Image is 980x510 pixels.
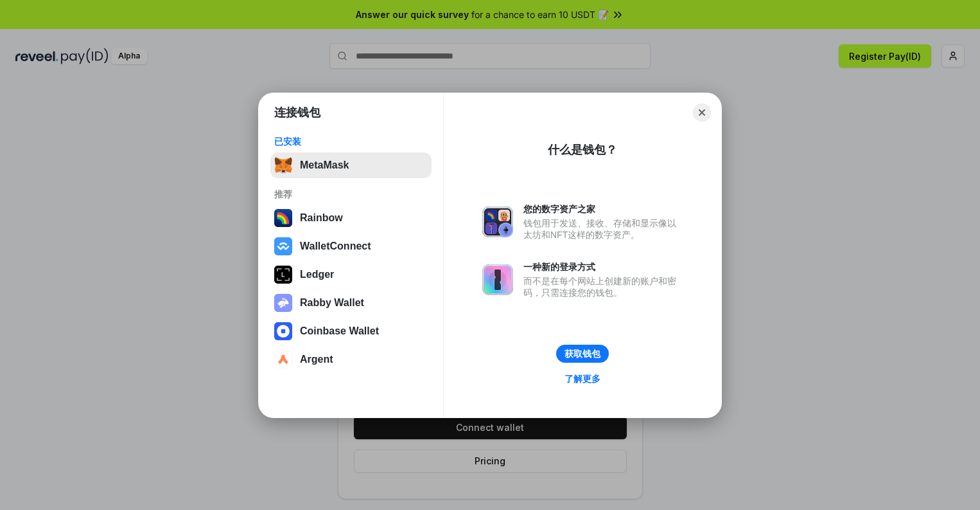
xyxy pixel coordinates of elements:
button: 获取钱包 [556,345,609,363]
img: svg+xml,%3Csvg%20fill%3D%22none%22%20height%3D%2233%22%20viewBox%3D%220%200%2035%2033%22%20width%... [274,156,292,174]
div: Rabby Wallet [300,297,364,309]
div: Argent [300,354,333,365]
div: 已安装 [274,136,428,147]
h1: 连接钱包 [274,105,320,120]
button: Close [693,104,711,122]
div: Ledger [300,269,334,280]
div: 钱包用于发送、接收、存储和显示像以太坊和NFT这样的数字资产。 [523,217,683,241]
button: Argent [270,347,432,372]
img: svg+xml,%3Csvg%20width%3D%22120%22%20height%3D%22120%22%20viewBox%3D%220%200%20120%20120%22%20fil... [274,209,292,227]
div: 您的数字资产之家 [523,203,683,215]
img: svg+xml,%3Csvg%20xmlns%3D%22http%3A%2F%2Fwww.w3.org%2F2000%2Fsvg%22%20fill%3D%22none%22%20viewBox... [482,264,513,295]
img: svg+xml,%3Csvg%20width%3D%2228%22%20height%3D%2228%22%20viewBox%3D%220%200%2028%2028%22%20fill%3D... [274,237,292,255]
img: svg+xml,%3Csvg%20xmlns%3D%22http%3A%2F%2Fwww.w3.org%2F2000%2Fsvg%22%20fill%3D%22none%22%20viewBox... [274,294,292,312]
div: 推荐 [274,188,428,200]
img: svg+xml,%3Csvg%20width%3D%2228%22%20height%3D%2228%22%20viewBox%3D%220%200%2028%2028%22%20fill%3D... [274,351,292,369]
img: svg+xml,%3Csvg%20width%3D%2228%22%20height%3D%2228%22%20viewBox%3D%220%200%2028%2028%22%20fill%3D... [274,322,292,340]
button: Rainbow [270,205,432,231]
button: Ledger [270,262,432,287]
button: WalletConnect [270,233,432,259]
button: Rabby Wallet [270,290,432,316]
div: 获取钱包 [564,348,600,360]
div: WalletConnect [300,241,371,252]
img: svg+xml,%3Csvg%20xmlns%3D%22http%3A%2F%2Fwww.w3.org%2F2000%2Fsvg%22%20width%3D%2228%22%20height%3... [274,266,292,284]
img: svg+xml,%3Csvg%20xmlns%3D%22http%3A%2F%2Fwww.w3.org%2F2000%2Fsvg%22%20fill%3D%22none%22%20viewBox... [482,206,513,237]
div: Coinbase Wallet [300,325,379,337]
button: Coinbase Wallet [270,318,432,344]
div: 一种新的登录方式 [523,261,683,273]
div: 什么是钱包？ [548,142,617,158]
div: MetaMask [300,159,349,171]
a: 了解更多 [557,370,608,387]
div: 而不是在每个网站上创建新的账户和密码，只需连接您的钱包。 [523,275,683,298]
div: Rainbow [300,212,343,224]
div: 了解更多 [564,373,600,385]
button: MetaMask [270,152,432,178]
